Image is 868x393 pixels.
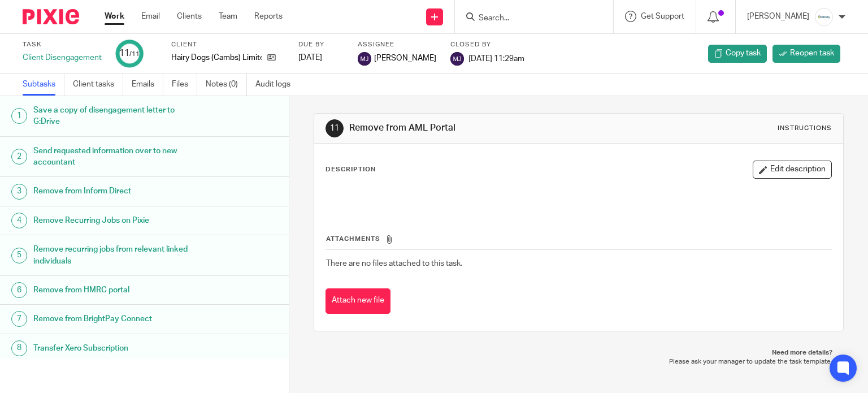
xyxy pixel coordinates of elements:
[358,40,436,49] label: Assignee
[33,282,196,299] h1: Remove from HMRC portal
[11,184,27,200] div: 3
[815,8,833,26] img: Infinity%20Logo%20with%20Whitespace%20.png
[450,40,524,49] label: Closed by
[171,40,284,49] label: Client
[11,149,27,165] div: 2
[73,74,123,96] a: Client tasks
[33,142,196,171] h1: Send requested information over to new accountant
[33,340,196,357] h1: Transfer Xero Subscription
[254,11,283,22] a: Reports
[33,183,196,200] h1: Remove from Inform Direct
[171,52,262,63] p: Hairy Dogs (Cambs) Limited
[325,348,833,357] p: Need more details?
[23,52,102,63] div: Client Disengagement
[326,236,380,242] span: Attachments
[11,213,27,228] div: 4
[325,165,376,174] p: Description
[726,47,761,59] span: Copy task
[177,11,202,22] a: Clients
[374,53,436,64] span: [PERSON_NAME]
[206,74,247,96] a: Notes (0)
[33,212,196,229] h1: Remove Recurring Jobs on Pixie
[708,45,767,63] a: Copy task
[298,52,344,63] div: [DATE]
[255,74,299,96] a: Audit logs
[349,122,602,134] h1: Remove from AML Portal
[11,108,27,124] div: 1
[298,40,344,49] label: Due by
[11,311,27,327] div: 7
[450,52,464,66] img: svg%3E
[23,74,64,96] a: Subtasks
[325,288,390,314] button: Attach new file
[23,40,102,49] label: Task
[790,47,834,59] span: Reopen task
[11,248,27,264] div: 5
[641,12,684,20] span: Get Support
[747,11,809,22] p: [PERSON_NAME]
[141,11,160,22] a: Email
[172,74,197,96] a: Files
[219,11,237,22] a: Team
[23,9,79,24] img: Pixie
[753,161,832,179] button: Edit description
[33,241,196,270] h1: Remove recurring jobs from relevant linked individuals
[325,119,344,137] div: 11
[33,310,196,327] h1: Remove from BrightPay Connect
[129,51,140,57] small: /11
[772,45,840,63] a: Reopen task
[33,102,196,131] h1: Save a copy of disengagement letter to G:Drive
[478,14,579,24] input: Search
[358,52,371,66] img: svg%3E
[326,260,462,267] span: There are no files attached to this task.
[11,340,27,356] div: 8
[325,357,833,366] p: Please ask your manager to update the task template.
[132,74,163,96] a: Emails
[778,124,832,133] div: Instructions
[468,54,524,62] span: [DATE] 11:29am
[119,47,140,60] div: 11
[11,282,27,298] div: 6
[105,11,124,22] a: Work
